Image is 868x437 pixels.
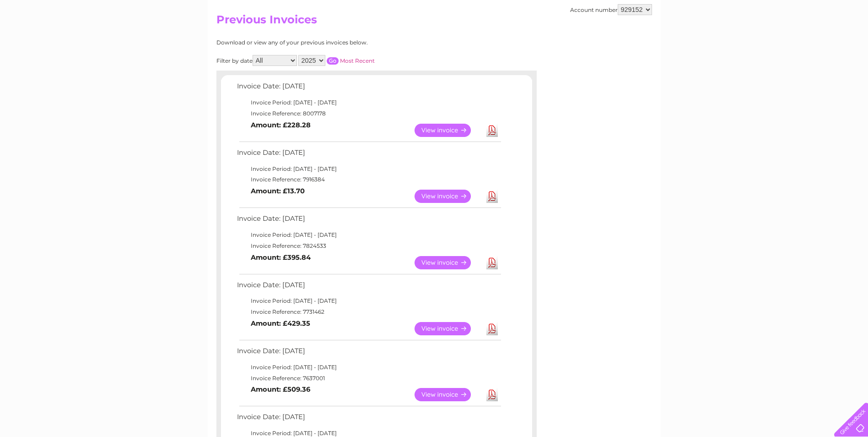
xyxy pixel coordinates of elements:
a: Download [486,388,498,401]
td: Invoice Reference: 8007178 [235,108,502,119]
a: Download [486,124,498,137]
a: View [415,256,482,269]
td: Invoice Date: [DATE] [235,279,502,296]
a: Telecoms [755,39,783,46]
img: logo.png [30,24,77,52]
td: Invoice Date: [DATE] [235,147,502,164]
td: Invoice Date: [DATE] [235,411,502,428]
td: Invoice Period: [DATE] - [DATE] [235,97,502,108]
b: Amount: £13.70 [251,187,305,195]
td: Invoice Period: [DATE] - [DATE] [235,362,502,373]
h2: Previous Invoices [216,13,652,31]
a: View [415,388,482,401]
a: Contact [807,39,830,46]
a: Log out [838,39,859,46]
a: Blog [788,39,802,46]
a: Download [486,190,498,203]
td: Invoice Period: [DATE] - [DATE] [235,295,502,306]
b: Amount: £228.28 [251,121,311,129]
div: Download or view any of your previous invoices below. [216,39,457,46]
b: Amount: £429.35 [251,319,310,328]
a: 0333 014 3131 [695,5,759,16]
div: Filter by date [216,55,457,66]
a: Download [486,256,498,269]
b: Amount: £509.36 [251,385,310,393]
b: Amount: £395.84 [251,253,311,262]
td: Invoice Period: [DATE] - [DATE] [235,164,502,175]
a: Most Recent [340,57,375,64]
a: Download [486,322,498,335]
a: View [415,124,482,137]
td: Invoice Reference: 7637001 [235,373,502,384]
a: View [415,322,482,335]
td: Invoice Reference: 7916384 [235,174,502,185]
td: Invoice Reference: 7824533 [235,240,502,251]
td: Invoice Reference: 7731462 [235,306,502,317]
td: Invoice Date: [DATE] [235,213,502,229]
td: Invoice Period: [DATE] - [DATE] [235,229,502,240]
td: Invoice Date: [DATE] [235,345,502,362]
div: Clear Business is a trading name of Verastar Limited (registered in [GEOGRAPHIC_DATA] No. 3667643... [218,5,651,44]
a: Water [707,39,724,46]
a: View [415,190,482,203]
div: Account number [570,4,652,15]
a: Energy [730,39,750,46]
td: Invoice Date: [DATE] [235,80,502,97]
